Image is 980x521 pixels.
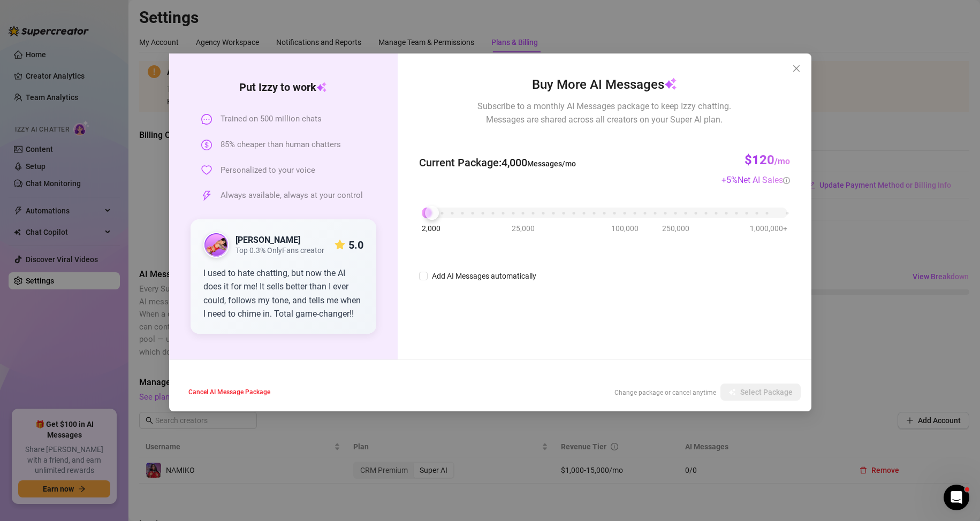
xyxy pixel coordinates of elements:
[750,223,787,234] span: 1,000,000+
[721,175,790,185] span: + 5 %
[235,235,300,245] strong: [PERSON_NAME]
[221,113,322,126] span: Trained on 500 million chats
[745,152,790,169] h3: $120
[204,233,228,257] img: public
[221,164,315,177] span: Personalized to your voice
[944,485,969,510] iframe: Intercom live chat
[334,240,345,250] span: star
[614,389,716,396] span: Change package or cancel anytime
[662,223,689,234] span: 250,000
[180,384,279,401] button: Cancel AI Message Package
[720,384,801,401] button: Select Package
[511,223,534,234] span: 25,000
[738,173,790,187] div: Net AI Sales
[477,99,731,126] span: Subscribe to a monthly AI Messages package to keep Izzy chatting. Messages are shared across all ...
[774,156,790,166] span: /mo
[792,64,801,73] span: close
[421,223,440,234] span: 2,000
[527,159,575,168] span: Messages/mo
[788,64,805,73] span: Close
[188,388,270,396] span: Cancel AI Message Package
[431,270,536,282] div: Add AI Messages automatically
[239,81,327,94] strong: Put Izzy to work
[203,266,363,321] div: I used to hate chatting, but now the AI does it for me! It sells better than I ever could, follow...
[201,190,212,201] span: thunderbolt
[788,60,805,77] button: Close
[235,246,324,255] span: Top 0.3% OnlyFans creator
[201,140,212,150] span: dollar
[611,223,638,234] span: 100,000
[201,165,212,175] span: heart
[221,139,341,151] span: 85% cheaper than human chatters
[348,239,363,251] strong: 5.0
[221,189,363,202] span: Always available, always at your control
[783,177,790,184] span: info-circle
[201,114,212,125] span: message
[419,155,575,171] span: Current Package : 4,000
[531,75,677,95] span: Buy More AI Messages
